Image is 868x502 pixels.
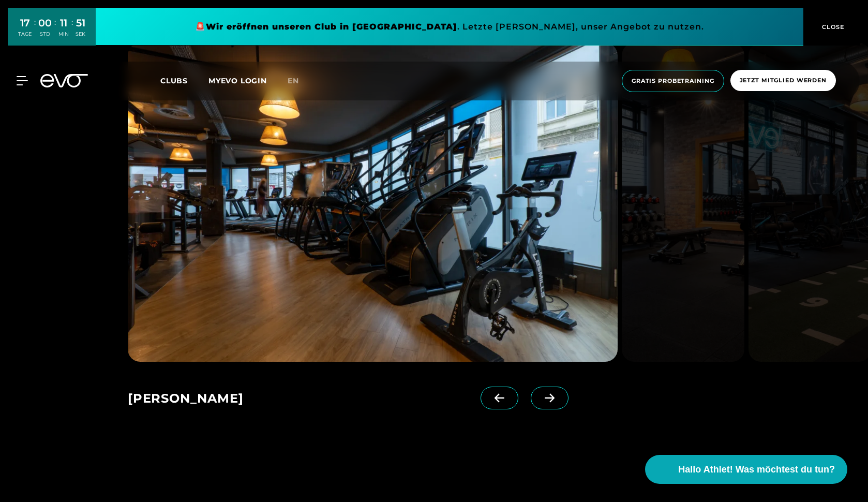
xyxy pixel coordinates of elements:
[619,70,727,92] a: Gratis Probetraining
[678,463,835,477] span: Hallo Athlet! Was möchtest du tun?
[58,16,69,31] div: 11
[18,31,32,38] div: TAGE
[34,17,36,44] div: :
[208,76,267,85] a: MYEVO LOGIN
[288,76,299,85] span: en
[38,16,52,31] div: 00
[622,43,744,362] img: evofitness
[160,76,208,85] a: Clubs
[803,8,860,46] button: CLOSE
[58,31,69,38] div: MIN
[632,77,714,85] span: Gratis Probetraining
[288,75,311,87] a: en
[645,455,847,484] button: Hallo Athlet! Was möchtest du tun?
[160,76,188,85] span: Clubs
[76,16,85,31] div: 51
[727,70,839,92] a: Jetzt Mitglied werden
[38,31,52,38] div: STD
[71,17,73,44] div: :
[128,43,618,362] img: evofitness
[76,31,85,38] div: SEK
[54,17,56,44] div: :
[740,76,827,85] span: Jetzt Mitglied werden
[819,22,845,32] span: CLOSE
[18,16,32,31] div: 17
